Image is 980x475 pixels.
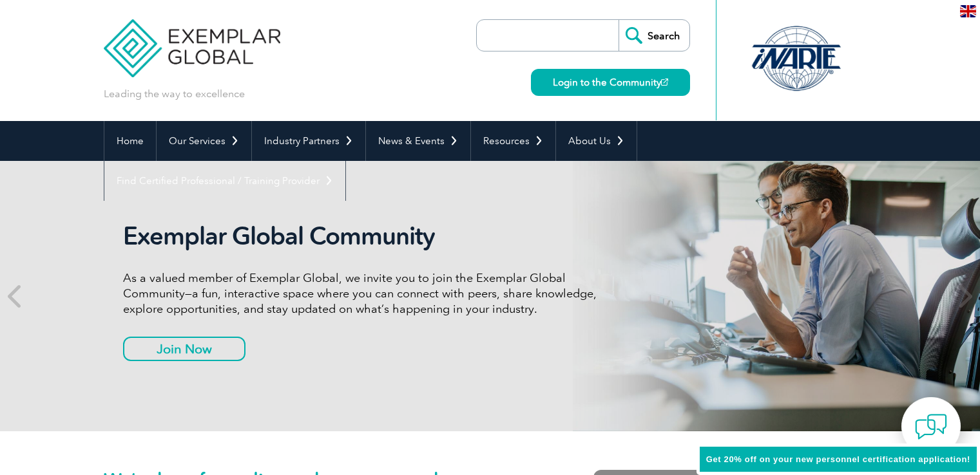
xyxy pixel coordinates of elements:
[960,5,976,17] img: en
[252,121,365,161] a: Industry Partners
[556,121,637,161] a: About Us
[123,337,245,361] a: Join Now
[915,411,947,443] img: contact-chat.png
[123,221,606,251] h2: Exemplar Global Community
[531,69,690,96] a: Login to the Community
[366,121,470,161] a: News & Events
[619,20,689,51] input: Search
[157,121,251,161] a: Our Services
[123,270,606,317] p: As a valued member of Exemplar Global, we invite you to join the Exemplar Global Community—a fun,...
[104,161,345,201] a: Find Certified Professional / Training Provider
[661,79,668,86] img: open_square.png
[471,121,555,161] a: Resources
[104,87,245,101] p: Leading the way to excellence
[706,454,970,464] span: Get 20% off on your new personnel certification application!
[104,121,156,161] a: Home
